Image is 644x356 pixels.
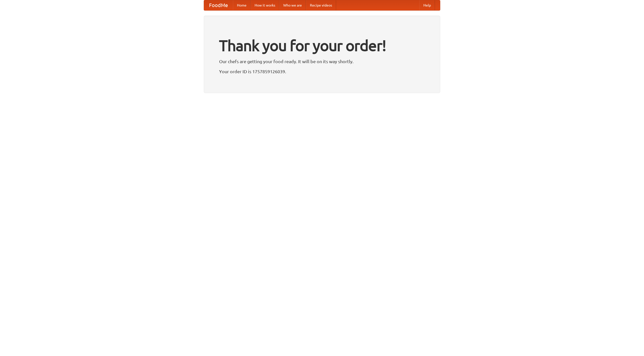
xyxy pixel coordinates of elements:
a: Recipe videos [306,0,336,10]
a: Help [419,0,435,10]
a: FoodMe [204,0,233,10]
h1: Thank you for your order! [219,33,425,58]
p: Your order ID is 1757859126039. [219,68,425,75]
p: Our chefs are getting your food ready. It will be on its way shortly. [219,58,425,65]
a: Who we are [279,0,306,10]
a: How it works [251,0,279,10]
a: Home [233,0,251,10]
